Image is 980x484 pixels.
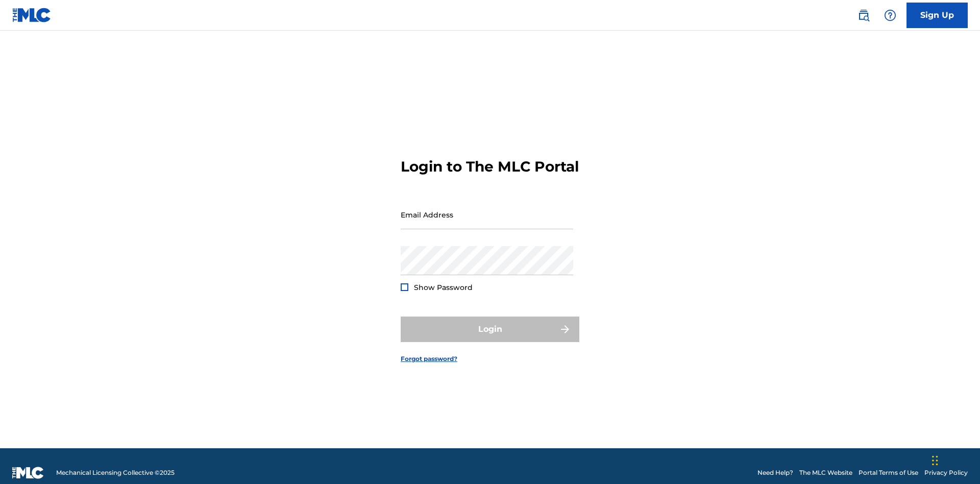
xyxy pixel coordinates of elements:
[880,5,900,26] div: Help
[857,9,870,21] img: search
[414,283,473,292] span: Show Password
[401,354,457,364] a: Forgot password?
[929,435,980,484] iframe: Chat Widget
[757,468,793,477] a: Need Help?
[799,468,852,477] a: The MLC Website
[906,3,968,28] a: Sign Up
[12,8,52,22] img: MLC Logo
[853,5,874,26] a: Public Search
[884,9,896,21] img: help
[859,468,918,477] a: Portal Terms of Use
[56,468,175,477] span: Mechanical Licensing Collective © 2025
[12,467,44,479] img: logo
[401,158,579,176] h3: Login to The MLC Portal
[932,445,938,476] div: Drag
[924,468,968,477] a: Privacy Policy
